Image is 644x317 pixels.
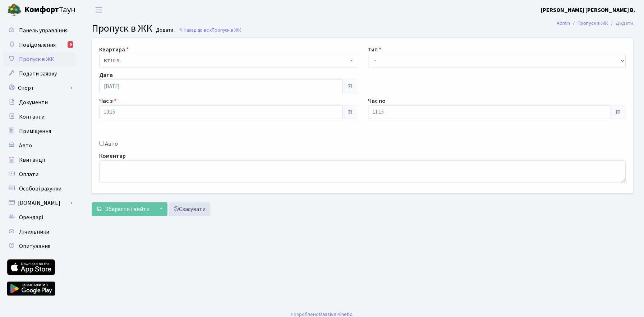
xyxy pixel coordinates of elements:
a: Опитування [4,239,75,253]
a: Документи [4,95,75,110]
button: Зберегти і вийти [92,202,154,216]
li: Додати [608,19,633,27]
span: Орендарі [19,213,43,221]
span: Пропуск в ЖК [92,21,152,36]
a: [DOMAIN_NAME] [4,196,75,210]
span: Оплати [19,170,38,178]
span: Особові рахунки [19,185,61,193]
label: Коментар [99,152,126,160]
a: Пропуск в ЖК [4,52,75,66]
a: [PERSON_NAME] [PERSON_NAME] В. [541,6,635,14]
b: КТ [104,57,110,64]
nav: breadcrumb [546,16,644,31]
a: Спорт [4,81,75,95]
a: Admin [557,19,570,27]
b: Комфорт [24,4,59,15]
span: Повідомлення [19,41,56,49]
span: Подати заявку [19,70,57,78]
a: Подати заявку [4,66,75,81]
span: Пропуск в ЖК [19,55,54,63]
a: Панель управління [4,23,75,38]
a: Квитанції [4,153,75,167]
span: Документи [19,98,48,106]
span: Контакти [19,113,45,121]
span: Опитування [19,242,50,250]
b: [PERSON_NAME] [PERSON_NAME] В. [541,6,635,14]
label: Час по [368,97,386,105]
label: Квартира [99,45,129,54]
span: Лічильники [19,228,49,236]
a: Авто [4,138,75,153]
span: Авто [19,142,32,150]
a: Приміщення [4,124,75,138]
span: Панель управління [19,27,68,35]
span: Зберегти і вийти [105,205,149,213]
a: Контакти [4,110,75,124]
a: Особові рахунки [4,182,75,196]
span: <b>КТ</b>&nbsp;&nbsp;&nbsp;&nbsp;10-9 [99,54,357,68]
span: Таун [24,4,75,16]
span: <b>КТ</b>&nbsp;&nbsp;&nbsp;&nbsp;10-9 [104,57,348,64]
a: Назад до всіхПропуск в ЖК [179,27,241,33]
img: logo.png [7,3,22,17]
label: Авто [105,139,118,148]
label: Час з [99,97,116,105]
a: Оплати [4,167,75,182]
a: Пропуск в ЖК [578,19,608,27]
div: 6 [68,41,73,48]
small: Додати . [155,27,175,33]
label: Дата [99,71,113,79]
span: Приміщення [19,127,51,135]
span: Пропуск в ЖК [212,27,241,33]
span: Квитанції [19,156,45,164]
a: Лічильники [4,225,75,239]
button: Переключити навігацію [90,4,108,16]
a: Скасувати [169,202,210,216]
a: Орендарі [4,210,75,225]
label: Тип [368,45,381,54]
a: Повідомлення6 [4,38,75,52]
